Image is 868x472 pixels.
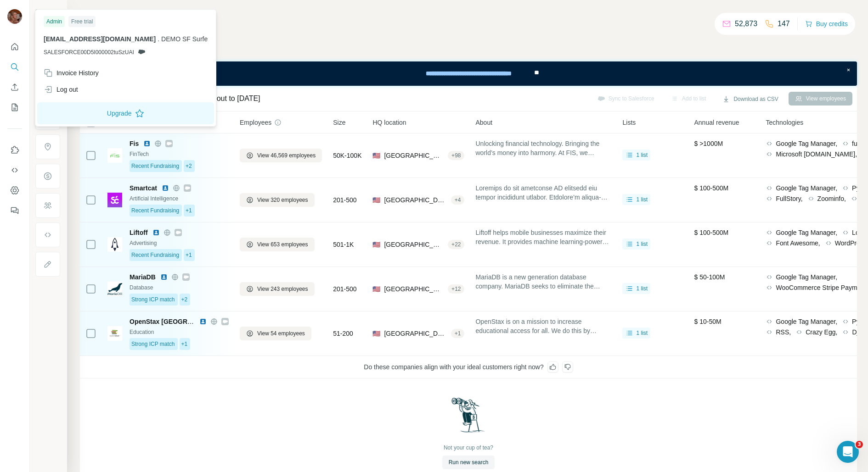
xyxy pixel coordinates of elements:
[240,118,271,127] span: Employees
[7,182,22,199] button: Dashboard
[448,240,464,249] div: + 22
[448,151,464,160] div: + 98
[160,273,168,281] img: LinkedIn logo
[7,39,22,55] button: Quick start
[181,340,188,348] span: +1
[735,18,757,29] p: 52,873
[131,295,175,304] span: Strong ICP match
[475,183,611,202] span: Loremips do sit ametconse AD elitsedd eiu tempor incididunt utlabor. Etdolore’m aliqua-enimadm VE...
[44,48,134,56] span: SALESFORCE00D5I000002tuSzUAI
[130,318,230,325] span: OpenStax [GEOGRAPHIC_DATA]
[694,140,723,147] span: $ >1000M
[131,340,175,348] span: Strong ICP match
[776,139,837,148] span: Google Tag Manager,
[130,228,148,237] span: Liftoff
[636,329,648,337] span: 1 list
[475,272,611,291] span: MariaDB is a new generation database company. MariaDB seeks to eliminate the constraints and comp...
[805,17,848,30] button: Buy credits
[7,99,22,116] button: My lists
[636,151,648,159] span: 1 list
[766,118,803,127] span: Technologies
[107,326,122,341] img: Logo of OpenStax Rice University
[776,150,857,159] span: Microsoft [DOMAIN_NAME],
[451,329,465,338] div: + 1
[131,251,179,259] span: Recent Fundraising
[694,318,721,325] span: $ 10-50M
[257,151,316,160] span: View 46,569 employees
[80,61,857,86] iframe: Banner
[776,228,837,237] span: Google Tag Manager,
[107,282,122,296] img: Logo of MariaDB
[44,85,78,94] div: Log out
[333,195,356,205] span: 201-500
[856,441,863,448] span: 3
[130,194,229,203] div: Artificial Intelligence
[240,238,315,251] button: View 653 employees
[107,193,122,207] img: Logo of Smartcat
[716,92,784,106] button: Download as CSV
[694,229,728,236] span: $ 100-500M
[152,229,160,236] img: LinkedIn logo
[257,196,308,204] span: View 320 employees
[444,444,493,452] div: Not your cup of tea?
[475,228,611,246] span: Liftoff helps mobile businesses maximize their revenue. It provides machine learning-powered mark...
[68,16,96,27] div: Free trial
[143,140,151,147] img: LinkedIn logo
[130,239,229,247] div: Advertising
[186,162,192,170] span: +2
[694,184,728,192] span: $ 100-500M
[475,118,492,127] span: About
[333,118,345,127] span: Size
[7,79,22,95] button: Enrich CSV
[776,194,802,203] span: FullStory,
[28,6,66,19] button: Show
[776,239,820,248] span: Font Awesome,
[333,151,361,160] span: 50K-100K
[372,151,380,160] span: 🇺🇸
[257,329,305,338] span: View 54 employees
[186,251,192,259] span: +1
[107,237,122,252] img: Logo of Liftoff
[442,455,495,469] button: Run new search
[636,284,648,293] span: 1 list
[130,283,229,292] div: Database
[161,35,208,43] span: DEMO SF Surfe
[257,240,308,249] span: View 653 employees
[257,285,308,293] span: View 243 employees
[694,118,739,127] span: Annual revenue
[372,240,380,249] span: 🇺🇸
[37,102,214,124] button: Upgrade
[333,284,356,294] span: 201-500
[130,328,229,336] div: Education
[384,240,444,249] span: [GEOGRAPHIC_DATA], [GEOGRAPHIC_DATA]
[475,139,611,157] span: Unlocking financial technology. Bringing the world’s money into harmony. At FIS, we advance the w...
[131,206,179,215] span: Recent Fundraising
[449,458,489,466] span: Run new search
[240,149,322,162] button: View 46,569 employees
[44,16,65,27] div: Admin
[636,195,648,204] span: 1 list
[636,240,648,248] span: 1 list
[130,183,157,193] span: Smartcat
[7,142,22,158] button: Use Surfe on LinkedIn
[7,202,22,219] button: Feedback
[776,183,837,193] span: Google Tag Manager,
[776,317,837,326] span: Google Tag Manager,
[80,356,857,378] div: Do these companies align with your ideal customers right now?
[372,195,380,205] span: 🇺🇸
[372,118,406,127] span: HQ location
[44,35,156,43] span: [EMAIL_ADDRESS][DOMAIN_NAME]
[240,193,315,207] button: View 320 employees
[694,273,725,281] span: $ 50-100M
[130,150,229,158] div: FinTech
[451,196,465,204] div: + 4
[776,328,791,337] span: RSS,
[475,317,611,335] span: OpenStax is on a mission to increase educational access for all. We do this by offering free, pee...
[384,284,444,294] span: [GEOGRAPHIC_DATA], [US_STATE]
[372,329,380,338] span: 🇺🇸
[837,441,859,463] iframe: Intercom live chat
[448,285,464,293] div: + 12
[7,162,22,178] button: Use Surfe API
